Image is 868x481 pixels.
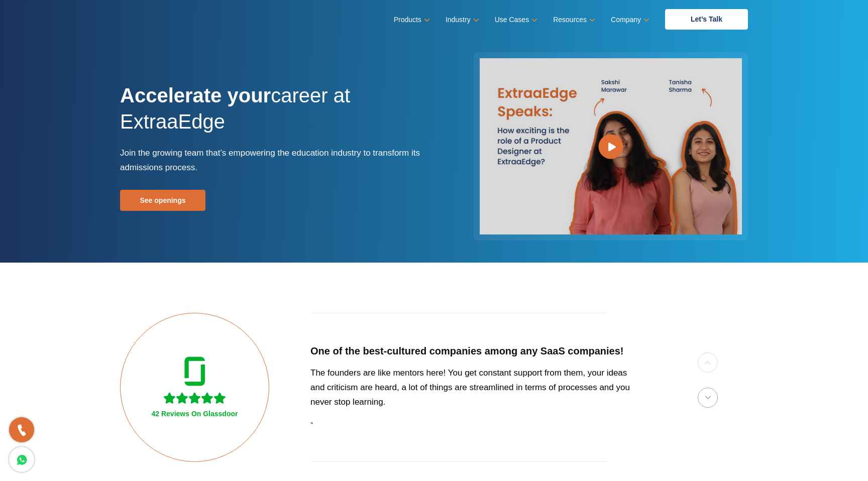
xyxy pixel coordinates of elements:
p: - [310,415,640,430]
h5: One of the best-cultured companies among any SaaS companies! [310,345,640,357]
p: The founders are like mentors here! You get constant support from them, your ideas and criticism ... [310,366,640,409]
h1: career at ExtraaEdge [120,82,426,146]
a: Let’s Talk [665,9,748,30]
a: Products [394,13,428,27]
h3: 42 Reviews On Glassdoor [152,410,238,418]
a: See openings [120,190,205,211]
a: Industry [446,13,477,27]
a: Company [611,13,647,27]
strong: Accelerate your [120,84,271,106]
p: Join the growing team that’s empowering the education industry to transform its admissions process. [120,146,426,175]
button: Next [698,388,718,408]
a: Use Cases [495,13,535,27]
a: Resources [553,13,593,27]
